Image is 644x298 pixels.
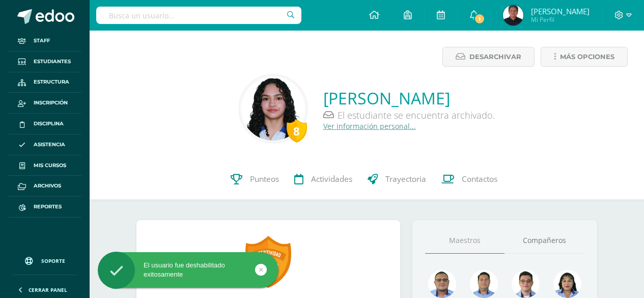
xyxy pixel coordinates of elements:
span: Estudiantes [34,58,71,66]
a: Disciplina [8,114,81,134]
span: Actividades [311,174,352,184]
div: 8 [287,119,307,143]
a: Ver información personal... [323,121,416,131]
a: Actividades [287,159,360,200]
a: Estructura [8,72,81,93]
a: Trayectoria [360,159,434,200]
img: dfb2445352bbaa30de7fa1c39f03f7f6.png [503,5,523,25]
img: 99962f3fa423c9b8099341731b303440.png [428,270,456,298]
span: Inscripción [34,99,68,107]
span: Más opciones [560,47,614,66]
a: Mis cursos [8,155,81,176]
span: Contactos [462,174,497,184]
a: Más opciones [541,47,628,67]
span: Estructura [34,78,69,86]
span: Mis cursos [34,161,66,170]
span: [PERSON_NAME] [531,6,590,16]
span: Disciplina [34,120,64,128]
input: Busca un usuario... [96,7,301,24]
span: Soporte [41,257,65,264]
a: Reportes [8,197,81,218]
span: Cerrar panel [29,286,67,293]
a: Asistencia [8,134,81,155]
div: El estudiante se encuentra archivado. [323,109,495,121]
span: Punteos [250,174,279,184]
span: Mi Perfil [531,15,590,24]
a: Desarchivar [442,47,535,67]
a: Archivos [8,176,81,197]
div: El usuario fue deshabilitado exitosamente [98,261,278,279]
a: Contactos [434,159,505,200]
span: Asistencia [34,141,65,149]
span: Desarchivar [469,47,521,66]
span: Staff [34,37,50,45]
span: Archivos [34,182,61,190]
a: [PERSON_NAME] [323,87,495,109]
img: 371adb901e00c108b455316ee4864f9b.png [553,270,581,298]
img: 2ac039123ac5bd71a02663c3aa063ac8.png [470,270,498,298]
a: Staff [8,31,81,51]
img: 712e5582e043b307058e927cc1a366a3.png [241,77,305,141]
span: Trayectoria [385,174,426,184]
a: Inscripción [8,93,81,114]
img: 6e6edff8e5b1d60e1b79b3df59dca1c4.png [512,270,540,298]
span: 1 [474,13,485,24]
a: Compañeros [505,228,584,254]
a: Maestros [425,228,505,254]
a: Estudiantes [8,51,81,72]
a: Punteos [223,159,287,200]
a: Soporte [12,247,77,272]
span: Reportes [34,203,62,211]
